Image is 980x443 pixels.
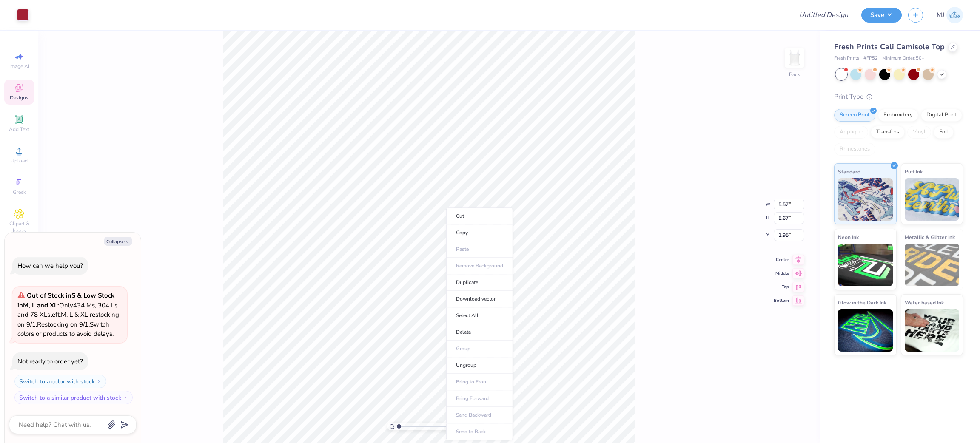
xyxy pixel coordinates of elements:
[838,298,886,307] span: Glow in the Dark Ink
[97,379,102,384] img: Switch to a color with stock
[863,55,878,62] span: # FP52
[10,94,28,101] span: Designs
[905,244,960,286] img: Metallic & Glitter Ink
[838,178,893,221] img: Standard
[905,309,960,352] img: Water based Ink
[905,298,944,307] span: Water based Ink
[838,233,859,241] span: Neon Ink
[446,291,513,307] li: Download vector
[789,71,800,78] div: Back
[17,261,83,270] div: How can we help you?
[937,7,963,23] a: MJ
[834,109,875,122] div: Screen Print
[934,126,954,139] div: Foil
[4,220,34,234] span: Clipart & logos
[786,49,803,66] img: Back
[946,7,963,23] img: Mark Joshua Mullasgo
[861,8,902,23] button: Save
[17,357,83,366] div: Not ready to order yet?
[446,274,513,291] li: Duplicate
[104,237,132,246] button: Collapse
[446,207,513,224] li: Cut
[9,126,29,133] span: Add Text
[446,324,513,341] li: Delete
[774,257,789,263] span: Center
[14,391,133,404] button: Switch to a similar product with stock
[871,126,905,139] div: Transfers
[838,309,893,352] img: Glow in the Dark Ink
[792,6,855,23] input: Untitled Design
[774,270,789,276] span: Middle
[13,189,26,196] span: Greek
[937,10,944,20] span: MJ
[834,143,875,156] div: Rhinestones
[14,375,106,388] button: Switch to a color with stock
[123,395,128,400] img: Switch to a similar product with stock
[834,42,945,52] span: Fresh Prints Cali Camisole Top
[834,55,859,62] span: Fresh Prints
[774,298,789,304] span: Bottom
[905,167,923,176] span: Puff Ink
[905,233,955,241] span: Metallic & Glitter Ink
[878,109,918,122] div: Embroidery
[834,126,868,139] div: Applique
[907,126,931,139] div: Vinyl
[17,291,114,310] strong: & Low Stock in M, L and XL :
[838,167,860,176] span: Standard
[446,224,513,241] li: Copy
[882,55,925,62] span: Minimum Order: 50 +
[9,63,29,70] span: Image AI
[834,92,963,102] div: Print Type
[17,291,119,338] span: Only 434 Ms, 304 Ls and 78 XLs left. M, L & XL restocking on 9/1. Restocking on 9/1. Switch color...
[446,357,513,374] li: Ungroup
[774,284,789,290] span: Top
[838,244,893,286] img: Neon Ink
[11,157,28,164] span: Upload
[27,291,77,300] strong: Out of Stock in S
[905,178,960,221] img: Puff Ink
[446,307,513,324] li: Select All
[921,109,962,122] div: Digital Print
